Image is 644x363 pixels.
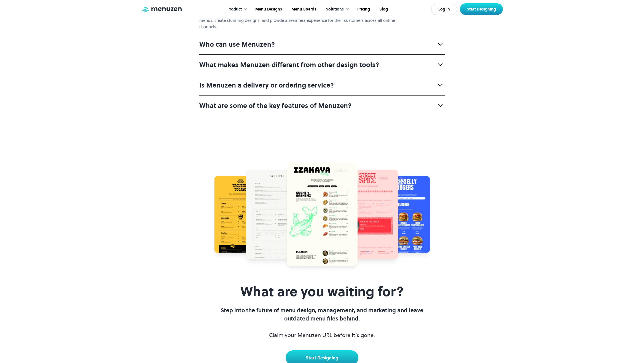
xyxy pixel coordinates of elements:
[250,1,286,18] a: Menu Designs
[431,4,457,15] a: Log In
[227,6,242,12] div: Product
[216,284,428,300] h3: What are you waiting for?
[352,1,374,18] a: Pricing
[199,101,351,110] strong: What are some of the key features of Menuzen?
[460,3,503,15] a: Start Designing
[286,1,320,18] a: Menu Boards
[199,40,275,49] strong: Who can use Menuzen?
[210,163,434,272] img: Free Menus
[222,1,250,18] div: Product
[199,81,334,90] strong: Is Menuzen a delivery or ordering service?
[221,306,423,322] strong: Step into the future of menu design, management, and marketing and leave outdated menu files behind.
[320,1,352,18] div: Solutions
[374,1,392,18] a: Blog
[326,6,344,12] div: Solutions
[199,60,379,69] strong: What makes Menuzen different from other design tools?
[216,306,428,339] p: ‍ Claim your Menuzen URL before it’s gone.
